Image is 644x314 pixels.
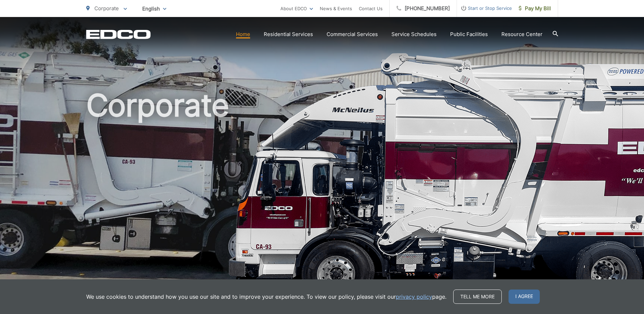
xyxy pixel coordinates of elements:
span: I agree [509,290,540,304]
a: About EDCO [280,4,313,13]
a: EDCD logo. Return to the homepage. [86,30,151,39]
a: Public Facilities [450,30,488,38]
a: Home [236,30,250,38]
a: Commercial Services [327,30,378,38]
a: Resource Center [501,30,542,38]
span: Corporate [94,5,119,12]
a: Tell me more [453,290,502,304]
a: Residential Services [264,30,313,38]
span: English [137,3,171,15]
a: Contact Us [359,4,383,13]
a: privacy policy [396,293,432,301]
span: Pay My Bill [519,4,551,13]
h1: Corporate [86,88,558,303]
a: Service Schedules [391,30,437,38]
a: News & Events [320,4,352,13]
p: We use cookies to understand how you use our site and to improve your experience. To view our pol... [86,293,446,301]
